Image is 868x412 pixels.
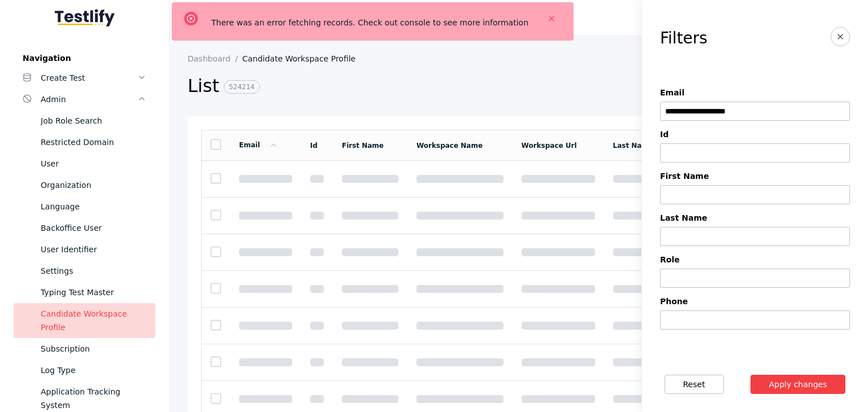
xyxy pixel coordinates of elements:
a: Dashboard [188,54,242,63]
a: Language [14,196,155,217]
a: Candidate Workspace Profile [14,303,155,338]
div: Restricted Domain [41,135,146,149]
td: Workspace Url [513,130,604,161]
div: Organization [41,178,146,192]
a: Job Role Search [14,110,155,132]
label: First Name [660,172,850,181]
label: Navigation [14,54,155,63]
a: Log Type [14,360,155,381]
a: Backoffice User [14,217,155,239]
div: Job Role Search [41,114,146,128]
div: Typing Test Master [41,286,146,299]
a: Subscription [14,338,155,360]
button: Apply changes [750,375,846,394]
div: Subscription [41,342,146,356]
label: Last Name [660,213,850,222]
div: User Identifier [41,243,146,256]
a: Last Name [613,142,654,150]
label: Role [660,255,850,264]
a: Id [310,142,318,150]
div: Application Tracking System [41,385,146,412]
a: Email [239,141,278,149]
a: Candidate Workspace Profile [242,54,365,63]
h2: List [188,74,661,98]
a: Restricted Domain [14,132,155,153]
a: First Name [342,142,384,150]
div: Settings [41,264,146,278]
a: Settings [14,260,155,282]
span: 524214 [224,80,260,94]
h3: Filters [660,29,708,47]
a: User [14,153,155,174]
button: Reset [665,375,724,394]
div: User [41,157,146,170]
label: Email [660,88,850,97]
a: Organization [14,174,155,196]
a: Typing Test Master [14,282,155,303]
td: Workspace Name [407,130,513,161]
div: Backoffice User [41,221,146,235]
div: Log Type [41,363,146,377]
div: Admin [41,93,137,106]
label: Id [660,130,850,139]
div: Language [41,200,146,213]
img: Testlify - Backoffice [55,9,115,27]
div: Create Test [41,71,137,85]
label: Phone [660,297,850,306]
div: Candidate Workspace Profile [41,307,146,334]
a: User Identifier [14,239,155,260]
div: There was an error fetching records. Check out console to see more information [211,16,528,21]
